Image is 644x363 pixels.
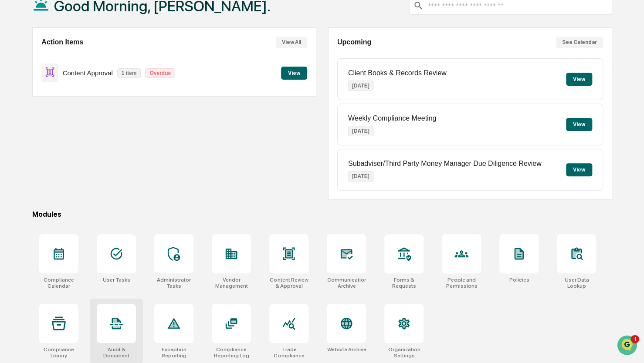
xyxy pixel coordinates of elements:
[135,94,159,105] button: See all
[5,151,60,166] a: 🖐️Preclearance
[27,118,71,125] span: [PERSON_NAME]
[327,346,366,353] div: Website Archive
[97,346,136,359] div: Audit & Document Logs
[348,171,373,181] p: [DATE]
[63,69,113,77] p: Content Approval
[212,346,251,359] div: Compliance Reporting Log
[348,81,373,91] p: [DATE]
[566,73,592,86] button: View
[39,66,143,75] div: Start new chat
[384,277,424,289] div: Forms & Requests
[327,277,366,289] div: Communications Archive
[269,346,308,359] div: Trade Compliance
[32,210,612,218] div: Modules
[17,118,24,125] img: 1746055101610-c473b297-6a78-478c-a979-82029cc54cd1
[556,37,603,48] button: See Calendar
[87,192,105,198] span: Pylon
[9,66,24,82] img: 1746055101610-c473b297-6a78-478c-a979-82029cc54cd1
[276,37,307,48] button: View All
[616,334,640,358] iframe: Open customer support
[17,154,56,163] span: Preclearance
[117,68,141,78] p: 1 item
[566,118,592,131] button: View
[384,346,424,359] div: Organization Settings
[5,167,58,183] a: 🔎Data Lookup
[509,277,529,283] div: Policies
[9,171,16,178] div: 🔎
[154,346,193,359] div: Exception Reporting
[348,114,436,122] p: Weekly Compliance Meeting
[348,160,542,168] p: Subadviser/Third Party Money Manager Due Diligence Review
[281,67,307,80] button: View
[9,110,23,124] img: Jack Rasmussen
[442,277,481,289] div: People and Permissions
[103,277,130,283] div: User Tasks
[148,69,159,79] button: Start new chat
[63,155,70,162] div: 🗄️
[154,277,193,289] div: Administrator Tasks
[9,96,58,103] div: Past conversations
[77,118,95,125] span: [DATE]
[269,277,308,289] div: Content Review & Approval
[17,171,55,179] span: Data Lookup
[212,277,251,289] div: Vendor Management
[61,192,105,198] a: Powered byPylon
[60,151,112,166] a: 🗄️Attestations
[39,346,78,359] div: Compliance Library
[39,75,120,82] div: We're available if you need us!
[41,38,83,46] h2: Action Items
[348,126,373,136] p: [DATE]
[145,68,175,78] p: Overdue
[72,118,75,125] span: •
[348,69,447,77] p: Client Books & Records Review
[557,277,596,289] div: User Data Lookup
[9,155,16,162] div: 🖐️
[281,68,307,77] a: View
[337,38,371,46] h2: Upcoming
[18,66,34,82] img: 8933085812038_c878075ebb4cc5468115_72.jpg
[9,18,159,32] p: How can we help?
[72,154,108,163] span: Attestations
[39,277,78,289] div: Compliance Calendar
[566,163,592,176] button: View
